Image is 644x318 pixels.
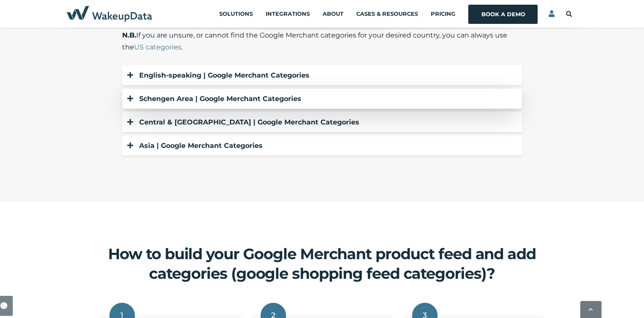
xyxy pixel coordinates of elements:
p: If you are unsure, or cannot find the Google Merchant categories for your desired country, you ca... [122,29,522,52]
div: Schengen Area | Google Merchant Categories [139,93,514,104]
a: About [322,2,343,26]
div: Central & [GEOGRAPHIC_DATA] | Google Merchant Categories [139,116,514,128]
strong: N.B. [122,31,136,39]
a: Solutions [219,2,252,26]
a: Cases & Resources [356,2,418,26]
img: WakeupData Navy Blue Logo 2023-horizontal-transparent-crop [67,6,152,22]
a: Integrations [265,2,309,26]
div: Navigation Menu [219,2,538,26]
a: US categories [134,43,181,51]
a: Pricing [430,2,455,26]
span: How to build your Google Merchant product feed and add categories (google shopping feed categories)? [108,245,536,283]
div: English-speaking | Google Merchant Categories [139,69,514,81]
div: Asia | Google Merchant Categories [139,140,514,151]
div: Віджет чату [601,277,644,318]
iframe: Chat Widget [601,277,644,318]
a: Book a Demo [477,5,529,24]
